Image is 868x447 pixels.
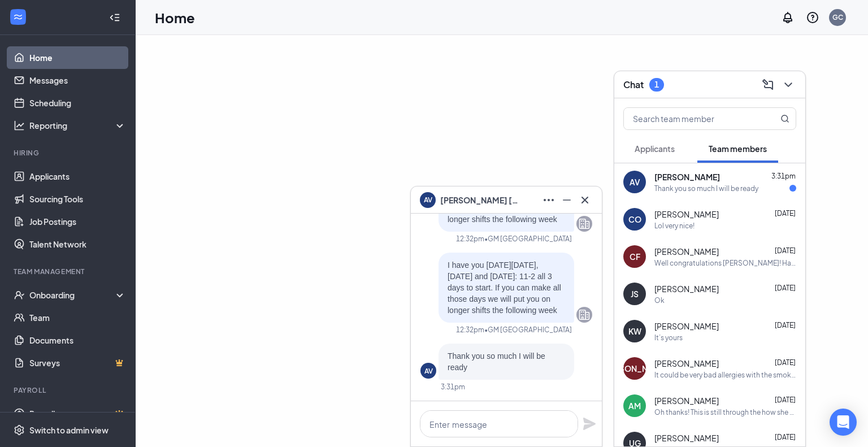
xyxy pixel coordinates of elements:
a: SurveysCrown [29,351,126,374]
a: Applicants [29,165,126,188]
span: [PERSON_NAME] [654,358,719,369]
div: Well congratulations [PERSON_NAME]! Happy to hear. [654,258,796,268]
svg: MagnifyingGlass [780,114,789,123]
div: Thank you so much I will be ready [654,184,758,193]
svg: Notifications [781,11,795,24]
div: 12:32pm [456,234,484,244]
span: [PERSON_NAME] [654,432,719,444]
a: Messages [29,69,126,92]
svg: Plane [583,417,596,431]
div: 3:31pm [441,382,465,392]
div: It could be very bad allergies with the smoke and heat. rain is coming so that should help [654,370,796,380]
div: Ok [654,296,665,305]
button: ChevronDown [778,76,796,94]
svg: ComposeMessage [761,78,775,92]
span: [DATE] [775,433,796,441]
svg: Minimize [560,193,574,207]
span: I have you [DATE][DATE], [DATE] and [DATE]: 11-2 all 3 days to start. If you can make all those d... [448,261,561,315]
div: 1 [654,80,659,89]
span: [PERSON_NAME] [654,320,719,332]
input: Search team member [624,108,758,129]
span: • GM [GEOGRAPHIC_DATA] [484,234,572,244]
div: AM [628,400,641,411]
div: AV [630,176,640,188]
svg: Company [578,308,591,322]
a: Sourcing Tools [29,188,126,210]
a: Home [29,46,126,69]
a: Job Postings [29,210,126,233]
div: KW [628,326,641,337]
span: 3:31pm [771,172,796,180]
span: • GM [GEOGRAPHIC_DATA] [484,325,572,335]
div: CO [628,214,641,225]
span: [PERSON_NAME] [654,171,720,183]
h3: Chat [623,79,644,91]
div: Oh thanks! This is still through the how she applied. Sorry about that. And thanks for responding... [654,407,796,417]
svg: Collapse [109,12,120,23]
span: [PERSON_NAME] [654,246,719,257]
div: Reporting [29,120,127,131]
span: [DATE] [775,396,796,404]
a: PayrollCrown [29,402,126,425]
a: Documents [29,329,126,351]
button: Cross [575,191,593,209]
svg: WorkstreamLogo [12,11,24,23]
div: Open Intercom Messenger [830,409,857,436]
span: Thank you so much I will be ready [448,351,545,372]
svg: Analysis [14,120,25,131]
span: [PERSON_NAME] [PERSON_NAME] [440,194,519,206]
div: Team Management [14,267,124,276]
h1: Home [155,8,195,27]
svg: Company [578,217,591,231]
div: JS [631,288,639,300]
a: Scheduling [29,92,126,114]
svg: Settings [14,424,25,436]
svg: Cross [578,193,592,207]
div: AV [424,366,433,376]
div: CF [630,251,640,262]
a: Talent Network [29,233,126,255]
div: Switch to admin view [29,424,108,436]
span: [PERSON_NAME] [654,209,719,220]
button: Minimize [557,191,575,209]
span: [PERSON_NAME] [654,395,719,406]
svg: QuestionInfo [806,11,819,24]
svg: ChevronDown [782,78,795,92]
svg: UserCheck [14,289,25,301]
div: It’s yours [654,333,683,342]
a: Team [29,306,126,329]
span: Team members [709,144,767,154]
span: [PERSON_NAME] [654,283,719,294]
div: Payroll [14,385,124,395]
svg: Ellipses [542,193,555,207]
div: GC [832,12,843,22]
div: 12:32pm [456,325,484,335]
div: Onboarding [29,289,127,301]
button: Ellipses [539,191,557,209]
div: Lol very nice! [654,221,695,231]
span: [DATE] [775,209,796,218]
div: Hiring [14,148,124,158]
span: Applicants [635,144,675,154]
span: [DATE] [775,321,796,329]
span: [DATE] [775,246,796,255]
span: [DATE] [775,358,796,367]
span: [DATE] [775,284,796,292]
button: ComposeMessage [758,76,776,94]
div: [PERSON_NAME] [602,363,667,374]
